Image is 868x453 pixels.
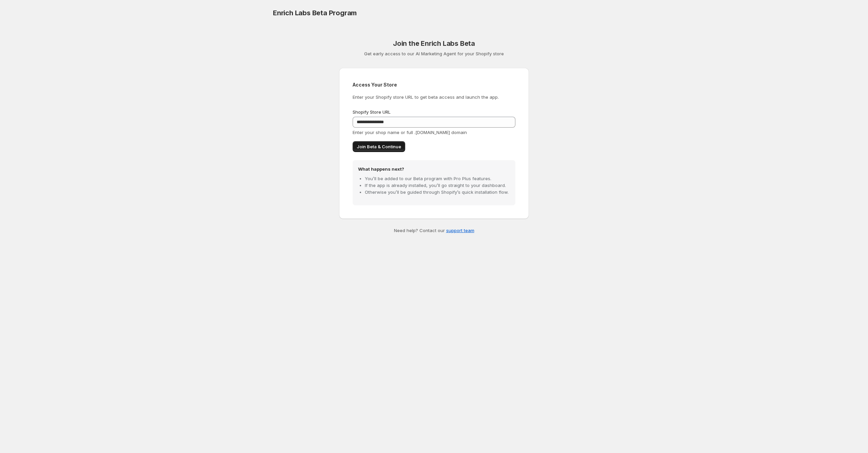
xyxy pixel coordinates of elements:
[365,182,510,189] li: If the app is already installed, you’ll go straight to your dashboard.
[353,130,467,135] span: Enter your shop name or full .[DOMAIN_NAME] domain
[357,143,401,150] span: Join Beta & Continue
[365,189,510,195] li: Otherwise you’ll be guided through Shopify’s quick installation flow.
[353,81,515,88] h2: Access Your Store
[446,228,474,233] a: support team
[365,175,510,182] li: You’ll be added to our Beta program with Pro Plus features.
[353,109,391,115] span: Shopify Store URL
[273,9,357,17] span: Enrich Labs Beta Program
[353,141,405,152] button: Join Beta & Continue
[339,50,529,57] p: Get early access to our AI Marketing Agent for your Shopify store
[339,39,529,48] h1: Join the Enrich Labs Beta
[353,94,515,100] p: Enter your Shopify store URL to get beta access and launch the app.
[358,166,404,172] strong: What happens next?
[339,227,529,234] p: Need help? Contact our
